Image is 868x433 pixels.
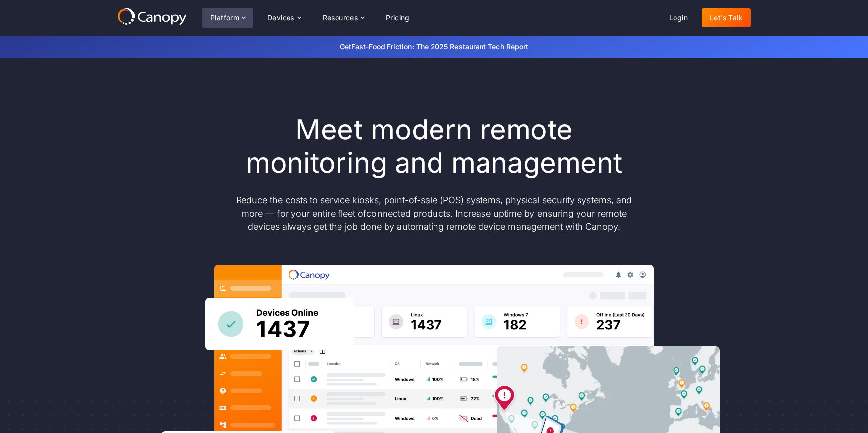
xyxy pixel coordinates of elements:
[378,8,418,27] a: Pricing
[259,8,309,28] div: Devices
[226,193,642,233] p: Reduce the costs to service kiosks, point-of-sale (POS) systems, physical security systems, and m...
[702,8,751,27] a: Let's Talk
[202,8,253,28] div: Platform
[323,14,358,21] div: Resources
[192,42,676,52] p: Get
[226,113,642,179] h1: Meet modern remote monitoring and management
[205,298,354,350] img: Canopy sees how many devices are online
[210,14,239,21] div: Platform
[351,43,528,51] a: Fast-Food Friction: The 2025 Restaurant Tech Report
[315,8,372,28] div: Resources
[267,14,294,21] div: Devices
[366,208,450,218] a: connected products
[661,8,696,27] a: Login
